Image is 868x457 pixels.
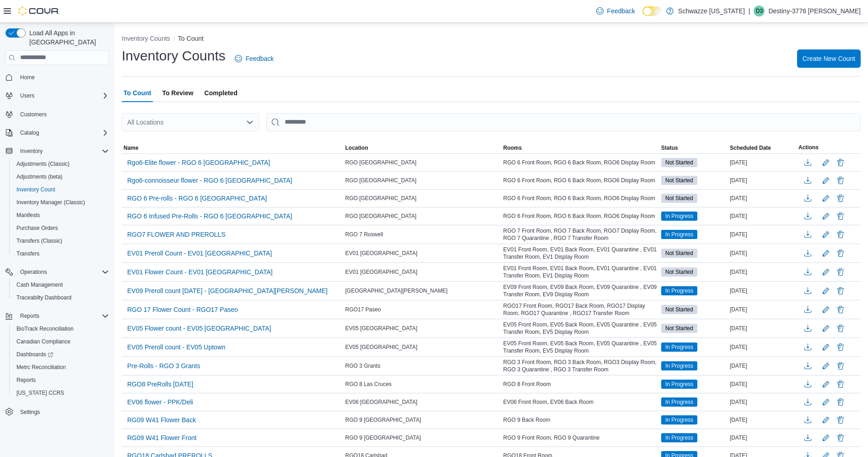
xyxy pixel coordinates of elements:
[345,306,381,313] span: RGO17 Paseo
[9,291,113,304] button: Traceabilty Dashboard
[13,210,109,221] span: Manifests
[749,5,750,16] p: |
[127,176,292,185] span: Rgo6-connoisseur flower - RGO 6 [GEOGRAPHIC_DATA]
[9,335,113,348] button: Canadian Compliance
[345,416,421,424] span: RGO 9 [GEOGRAPHIC_DATA]
[16,237,62,245] span: Transfers (Classic)
[13,197,89,208] a: Inventory Manager (Classic)
[124,191,270,205] button: RGO 6 Pre-rolls - RGO 6 [GEOGRAPHIC_DATA]
[803,54,855,63] span: Create New Count
[16,325,74,332] span: BioTrack Reconciliation
[345,325,418,332] span: EV05 [GEOGRAPHIC_DATA]
[661,305,697,314] span: Not Started
[16,310,43,321] button: Reports
[345,195,417,202] span: RGO [GEOGRAPHIC_DATA]
[13,292,109,303] span: Traceabilty Dashboard
[16,90,109,101] span: Users
[124,321,275,335] button: EV05 Flower count - EV05 [GEOGRAPHIC_DATA]
[835,285,846,296] button: Delete
[728,379,797,390] div: [DATE]
[501,282,659,300] div: EV09 Front Room, EV09 Back Room, EV09 Quarantine , EV09 Transfer Room, EV9 Display Room
[798,144,819,151] span: Actions
[178,35,204,42] button: To Count
[5,67,109,442] nav: Complex example
[20,147,43,155] span: Inventory
[122,34,861,45] nav: An example of EuiBreadcrumbs
[665,416,693,424] span: In Progress
[345,398,418,406] span: EV06 [GEOGRAPHIC_DATA]
[661,397,697,407] span: In Progress
[9,278,113,291] button: Cash Management
[20,92,34,99] span: Users
[9,183,113,196] button: Inventory Count
[13,362,70,373] a: Metrc Reconciliation
[665,343,693,351] span: In Progress
[661,433,697,442] span: In Progress
[754,5,765,16] div: Destiny-3776 Herrera
[345,268,418,276] span: EV01 [GEOGRAPHIC_DATA]
[661,230,697,239] span: In Progress
[345,159,417,166] span: RGO [GEOGRAPHIC_DATA]
[16,267,51,277] button: Operations
[728,229,797,240] div: [DATE]
[835,211,846,222] button: Delete
[127,305,238,314] span: RGO 17 Flower Count - RGO17 Paseo
[345,212,417,220] span: RGO [GEOGRAPHIC_DATA]
[13,292,75,303] a: Traceabilty Dashboard
[661,249,697,258] span: Not Started
[501,193,659,204] div: RGO 6 Front Room, RGO 6 Back Room, RGO6 Display Room
[16,267,109,277] span: Operations
[127,361,200,370] span: Pre-Rolls - RGO 3 Grants
[16,186,55,193] span: Inventory Count
[642,6,662,16] input: Dark Mode
[13,158,73,169] a: Adjustments (Classic)
[835,304,846,315] button: Delete
[665,158,693,167] span: Not Started
[728,193,797,204] div: [DATE]
[728,323,797,334] div: [DATE]
[2,145,113,158] button: Inventory
[665,230,693,239] span: In Progress
[20,268,47,276] span: Operations
[501,432,659,443] div: RGO 9 Front Room, RGO 9 Quarantine
[16,146,46,157] button: Inventory
[13,336,74,347] a: Canadian Compliance
[16,127,109,138] span: Catalog
[665,268,693,276] span: Not Started
[13,375,109,386] span: Reports
[124,284,331,298] button: EV09 Preroll count [DATE] - [GEOGRAPHIC_DATA][PERSON_NAME]
[728,414,797,425] div: [DATE]
[835,342,846,353] button: Delete
[820,174,831,187] button: Edit count details
[501,157,659,168] div: RGO 6 Front Room, RGO 6 Back Room, RGO6 Display Room
[16,224,58,232] span: Purchase Orders
[16,376,36,384] span: Reports
[127,286,328,295] span: EV09 Preroll count [DATE] - [GEOGRAPHIC_DATA][PERSON_NAME]
[16,407,43,418] a: Settings
[122,35,170,42] button: Inventory Counts
[16,71,109,83] span: Home
[820,395,831,409] button: Edit count details
[501,379,659,390] div: RGO 8 Front Room
[124,156,274,169] button: Rgo6-Elite flower - RGO 6 [GEOGRAPHIC_DATA]
[820,303,831,316] button: Edit count details
[124,265,276,279] button: EV01 Flower Count - EV01 [GEOGRAPHIC_DATA]
[13,349,109,360] span: Dashboards
[13,171,109,182] span: Adjustments (beta)
[13,223,109,234] span: Purchase Orders
[501,338,659,356] div: EV05 Front Room, EV05 Back Room, EV05 Quarantine , EV05 Transfer Room, EV5 Display Room
[665,212,693,220] span: In Progress
[2,310,113,322] button: Reports
[124,340,229,354] button: EV05 Preroll count - EV05 Uptown
[835,397,846,408] button: Delete
[9,222,113,234] button: Purchase Orders
[607,6,635,16] span: Feedback
[127,343,226,352] span: EV05 Preroll count - EV05 Uptown
[345,362,381,370] span: RGO 3 Grants
[13,387,68,398] a: [US_STATE] CCRS
[501,142,659,153] button: Rooms
[124,209,296,223] button: RGO 6 Infused Pre-Rolls - RGO 6 [GEOGRAPHIC_DATA]
[124,144,139,152] span: Name
[2,126,113,139] button: Catalog
[127,249,272,258] span: EV01 Preroll Count - EV01 [GEOGRAPHIC_DATA]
